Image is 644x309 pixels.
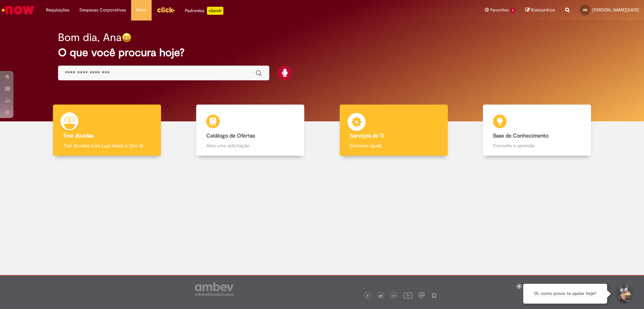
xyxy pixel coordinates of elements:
b: Base de Conhecimento [493,132,548,139]
span: AG [583,8,587,12]
a: Base de Conhecimento Consulte e aprenda [466,105,609,156]
img: happy-face.png [122,33,131,42]
button: Iniciar Conversa de Suporte [614,284,634,304]
a: Rascunhos [525,7,555,13]
span: Favoritos [490,7,509,13]
a: Serviços de TI Encontre ajuda [322,105,466,156]
img: logo_footer_twitter.png [379,294,382,298]
span: Requisições [46,7,69,13]
p: Encontre ajuda [350,142,438,149]
h2: O que você procura hoje? [58,47,586,59]
b: Serviços de TI [350,132,384,139]
div: Padroniza [185,7,223,15]
span: [PERSON_NAME][DATE] [592,7,639,13]
p: Consulte e aprenda [493,142,581,149]
img: logo_footer_youtube.png [404,291,412,300]
div: Oi, como posso te ajudar hoje? [523,284,607,304]
b: Tirar dúvidas [63,132,94,139]
b: Catálogo de Ofertas [206,132,255,139]
img: logo_footer_ambev_rotulo_gray.png [195,282,233,296]
span: Despesas Corporativas [79,7,126,13]
span: More [136,7,147,13]
img: logo_footer_linkedin.png [392,294,396,298]
img: logo_footer_naosei.png [431,292,437,298]
img: logo_footer_workplace.png [419,292,425,298]
p: Tirar dúvidas com Lupi Assist e Gen Ai [63,142,151,149]
span: 1 [510,8,515,13]
span: Rascunhos [531,7,555,13]
img: logo_footer_facebook.png [366,294,369,298]
a: Catálogo de Ofertas Abra uma solicitação [179,105,322,156]
img: click_logo_yellow_360x200.png [157,5,175,15]
p: Abra uma solicitação [206,142,294,149]
a: Tirar dúvidas Tirar dúvidas com Lupi Assist e Gen Ai [35,105,179,156]
h2: Bom dia, Ana [58,32,122,43]
p: +GenAi [207,7,223,15]
img: ServiceNow [1,3,35,17]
